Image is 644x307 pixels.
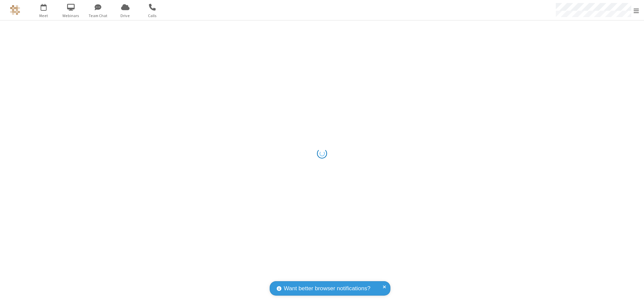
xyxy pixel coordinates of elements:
[284,284,370,293] span: Want better browser notifications?
[140,13,165,19] span: Calls
[58,13,84,19] span: Webinars
[31,13,56,19] span: Meet
[10,5,20,15] img: QA Selenium DO NOT DELETE OR CHANGE
[86,13,111,19] span: Team Chat
[113,13,138,19] span: Drive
